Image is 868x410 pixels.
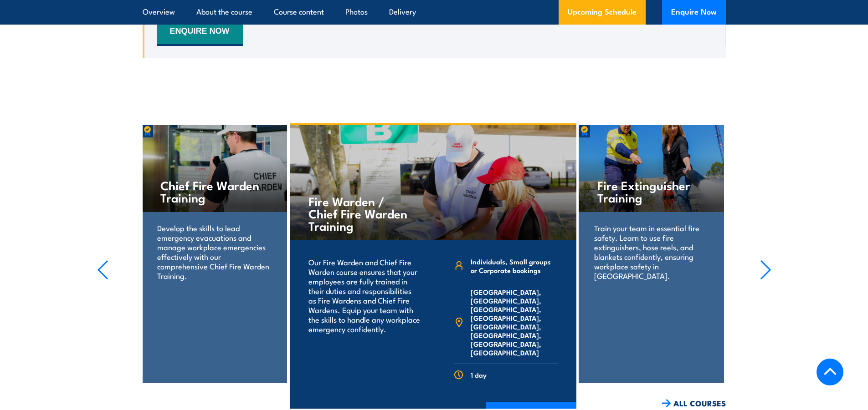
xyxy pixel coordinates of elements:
span: [GEOGRAPHIC_DATA], [GEOGRAPHIC_DATA], [GEOGRAPHIC_DATA], [GEOGRAPHIC_DATA], [GEOGRAPHIC_DATA], [G... [471,288,557,357]
span: 1 day [471,370,487,379]
a: ALL COURSES [662,398,726,409]
h4: Fire Extinguisher Training [597,179,705,203]
h4: Fire Warden / Chief Fire Warden Training [308,195,416,232]
span: Individuals, Small groups or Corporate bookings [471,257,557,274]
p: Train your team in essential fire safety. Learn to use fire extinguishers, hose reels, and blanke... [594,223,709,280]
button: ENQUIRE NOW [157,19,243,46]
p: Develop the skills to lead emergency evacuations and manage workplace emergencies effectively wit... [157,223,272,280]
h4: Chief Fire Warden Training [160,179,268,203]
p: Our Fire Warden and Chief Fire Warden course ensures that your employees are fully trained in the... [308,257,421,334]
